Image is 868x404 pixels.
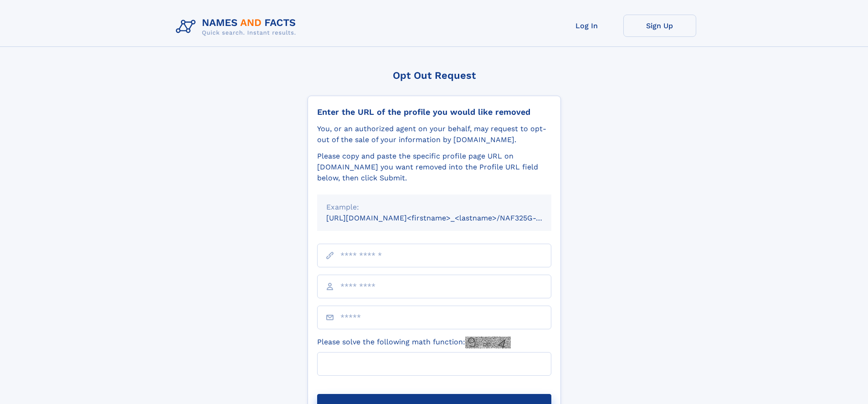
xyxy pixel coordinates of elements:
[308,70,561,81] div: Opt Out Request
[317,337,511,348] label: Please solve the following math function:
[317,151,551,184] div: Please copy and paste the specific profile page URL on [DOMAIN_NAME] you want removed into the Pr...
[317,123,551,145] div: You, or an authorized agent on your behalf, may request to opt-out of the sale of your informatio...
[326,214,569,222] small: [URL][DOMAIN_NAME]<firstname>_<lastname>/NAF325G-xxxxxxxx
[317,107,551,117] div: Enter the URL of the profile you would like removed
[326,202,542,213] div: Example:
[623,15,696,37] a: Sign Up
[172,15,303,39] img: Logo Names and Facts
[550,15,623,37] a: Log In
